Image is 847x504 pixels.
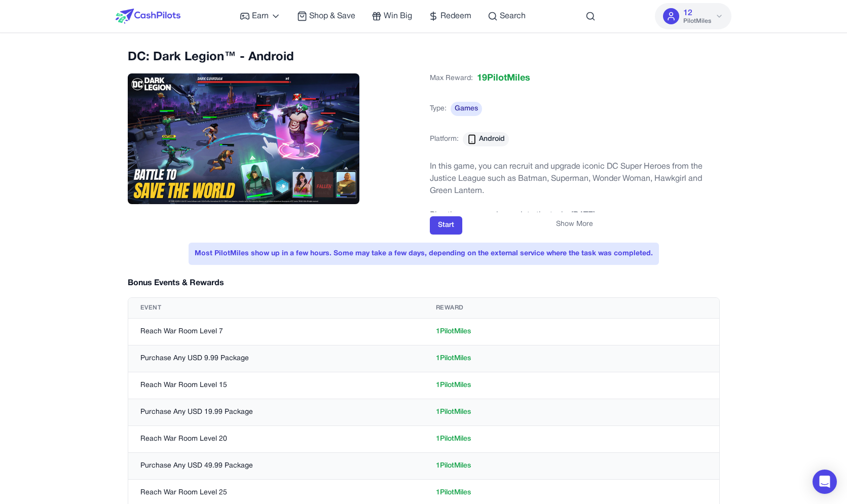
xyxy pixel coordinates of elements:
th: Event [128,298,424,319]
td: 1 PilotMiles [424,399,719,426]
p: In this game, you can recruit and upgrade iconic DC Super Heroes from the Justice League such as ... [430,161,720,197]
span: Search [500,10,526,22]
div: Most PilotMiles show up in a few hours. Some may take a few days, depending on the external servi... [189,243,659,265]
td: 1 PilotMiles [424,345,719,372]
td: 1 PilotMiles [424,426,719,453]
span: 12 [683,7,692,19]
a: Earn [240,10,281,22]
a: Redeem [428,10,471,22]
span: Max Reward: [430,73,473,84]
td: Reach War Room Level 15 [128,372,424,399]
span: Android [479,134,505,144]
td: 1 PilotMiles [424,372,719,399]
a: Win Big [372,10,412,22]
td: Reach War Room Level 20 [128,426,424,453]
span: Games [451,102,482,116]
button: Show More [556,219,593,229]
a: Search [488,10,526,22]
span: 19 PilotMiles [477,71,530,86]
span: Shop & Save [309,10,355,22]
span: PilotMiles [683,17,711,25]
h2: DC: Dark Legion™ - Android [128,49,418,65]
span: Type: [430,104,447,114]
a: Shop & Save [297,10,355,22]
img: DC: Dark Legion™ - Android [128,73,360,204]
td: Reach War Room Level 7 [128,319,424,345]
span: Earn [252,10,269,22]
h3: Bonus Events & Rewards [128,277,224,289]
span: Win Big [384,10,412,22]
p: Play the game and complete the tasks [DATE]. [430,209,720,221]
th: Reward [424,298,719,319]
img: CashPilots Logo [116,9,180,24]
span: Redeem [440,10,471,22]
span: Platform: [430,134,459,144]
td: Purchase Any USD 19.99 Package [128,399,424,426]
td: Purchase Any USD 49.99 Package [128,453,424,480]
td: Purchase Any USD 9.99 Package [128,345,424,372]
td: 1 PilotMiles [424,453,719,480]
div: Open Intercom Messenger [813,470,837,494]
td: 1 PilotMiles [424,319,719,345]
button: 12PilotMiles [655,3,731,29]
button: Start [430,216,462,235]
